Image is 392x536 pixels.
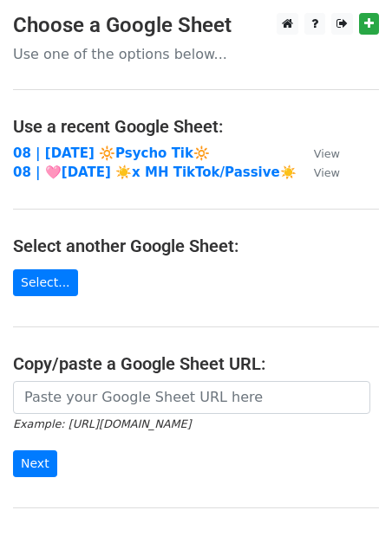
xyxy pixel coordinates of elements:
a: View [297,165,340,180]
small: View [314,147,340,160]
small: Example: [URL][DOMAIN_NAME] [13,417,191,430]
a: View [297,145,340,161]
h4: Select another Google Sheet: [13,236,379,256]
p: Use one of the options below... [13,45,379,63]
h4: Use a recent Google Sheet: [13,116,379,137]
h4: Copy/paste a Google Sheet URL: [13,353,379,374]
input: Next [13,450,57,477]
a: 08 | 🩷[DATE] ☀️x MH TikTok/Passive☀️ [13,165,297,180]
a: Select... [13,269,78,296]
a: 08 | [DATE] 🔆Psycho Tik🔆 [13,145,210,161]
h3: Choose a Google Sheet [13,13,379,38]
input: Paste your Google Sheet URL here [13,381,370,414]
small: View [314,166,340,179]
